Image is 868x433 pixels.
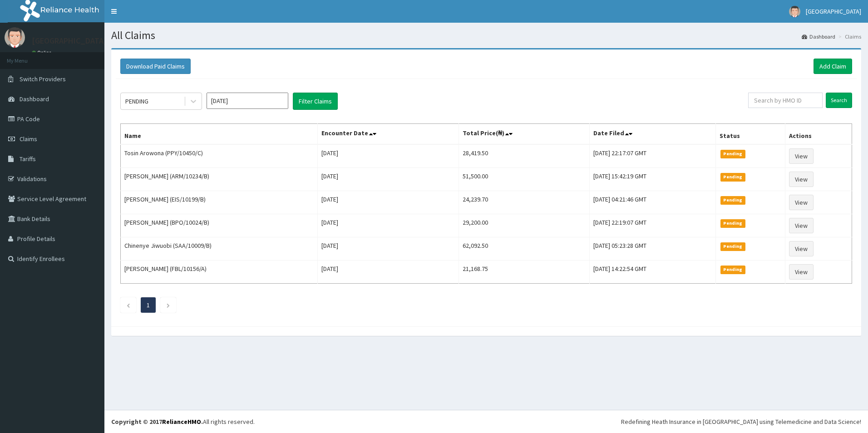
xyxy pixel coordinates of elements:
td: 62,092.50 [459,237,589,261]
th: Total Price(₦) [459,124,589,145]
td: [DATE] [317,261,459,284]
li: Claims [836,33,861,40]
td: [DATE] 22:17:07 GMT [590,144,716,168]
span: Pending [720,266,745,274]
td: [DATE] [317,144,459,168]
span: [GEOGRAPHIC_DATA] [806,7,861,15]
div: PENDING [125,97,148,106]
input: Search [826,93,852,108]
a: Dashboard [802,33,835,40]
td: Chinenye Jiwuobi (SAA/10009/B) [121,237,318,261]
a: View [789,148,814,164]
th: Actions [785,124,852,145]
a: View [789,241,814,256]
a: View [789,264,814,280]
span: Pending [720,219,745,227]
td: [PERSON_NAME] (FBL/10156/A) [121,261,318,284]
th: Name [121,124,318,145]
td: 21,168.75 [459,261,589,284]
td: 29,200.00 [459,214,589,237]
td: [DATE] 15:42:19 GMT [590,168,716,191]
a: View [789,218,814,233]
img: User Image [5,27,25,48]
td: 24,239.70 [459,191,589,214]
td: [DATE] [317,168,459,191]
th: Status [716,124,785,145]
td: [DATE] 14:22:54 GMT [590,261,716,284]
span: Pending [720,173,745,181]
td: [PERSON_NAME] (ARM/10234/B) [121,168,318,191]
th: Date Filed [590,124,716,145]
h1: All Claims [111,30,861,41]
img: User Image [789,6,800,17]
td: [DATE] 04:21:46 GMT [590,191,716,214]
td: [PERSON_NAME] (EIS/10199/B) [121,191,318,214]
td: [DATE] [317,237,459,261]
a: Next page [166,301,170,309]
a: View [789,195,814,210]
input: Search by HMO ID [748,93,823,108]
span: Switch Providers [20,75,66,83]
a: Previous page [126,301,130,309]
td: [DATE] 22:19:07 GMT [590,214,716,237]
a: Online [32,49,54,56]
footer: All rights reserved. [104,410,868,433]
input: Select Month and Year [207,93,288,109]
span: Pending [720,196,745,204]
a: View [789,172,814,187]
div: Redefining Heath Insurance in [GEOGRAPHIC_DATA] using Telemedicine and Data Science! [621,417,861,426]
span: Claims [20,135,37,143]
a: Page 1 is your current page [147,301,150,309]
td: [DATE] 05:23:28 GMT [590,237,716,261]
span: Dashboard [20,95,49,103]
span: Pending [720,150,745,158]
td: [DATE] [317,191,459,214]
td: [DATE] [317,214,459,237]
td: 28,419.50 [459,144,589,168]
span: Tariffs [20,155,36,163]
td: [PERSON_NAME] (BPO/10024/B) [121,214,318,237]
th: Encounter Date [317,124,459,145]
p: [GEOGRAPHIC_DATA] [32,37,107,45]
button: Filter Claims [293,93,338,110]
td: 51,500.00 [459,168,589,191]
a: Add Claim [814,59,852,74]
span: Pending [720,242,745,251]
strong: Copyright © 2017 . [111,418,203,426]
td: Tosin Arowona (PPY/10450/C) [121,144,318,168]
a: RelianceHMO [162,418,201,426]
button: Download Paid Claims [120,59,191,74]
